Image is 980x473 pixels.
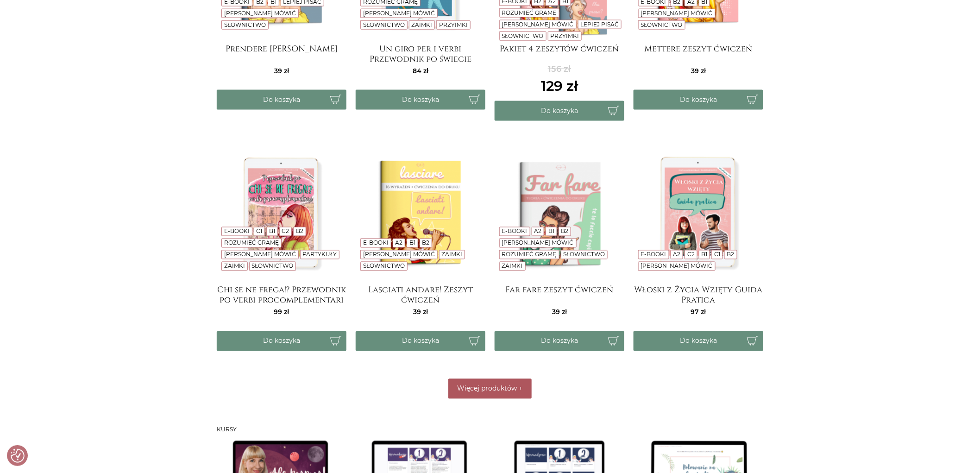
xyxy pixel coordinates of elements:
button: Do koszyka [634,331,763,351]
a: Zaimki [411,21,432,28]
a: B2 [296,228,303,235]
a: Zaimki [441,251,462,258]
a: A2 [534,228,541,235]
a: Słownictwo [641,21,683,28]
a: Włoski z Życia Wzięty Guida Pratica [634,285,763,304]
a: Partykuły [302,251,337,258]
a: Un giro per i verbi Przewodnik po świecie włoskich czasowników [356,44,485,63]
a: C1 [256,228,262,235]
a: C1 [714,251,720,258]
span: Więcej produktów [458,385,517,393]
a: [PERSON_NAME] mówić [641,263,713,270]
a: A2 [673,251,680,258]
img: Revisit consent button [11,449,25,463]
button: Do koszyka [217,331,346,351]
a: Lasciati andare! Zeszyt ćwiczeń [356,285,485,304]
a: [PERSON_NAME] mówić [224,251,296,258]
button: Preferencje co do zgód [11,449,25,463]
a: Słownictwo [363,21,405,28]
span: 97 [691,308,706,316]
a: A2 [395,240,402,246]
a: Rozumieć gramę [224,240,279,246]
span: 39 [274,67,289,75]
a: E-booki [224,228,250,235]
span: 84 [413,67,428,75]
a: [PERSON_NAME] mówić [363,10,435,17]
a: [PERSON_NAME] mówić [363,251,435,258]
a: Chi se ne frega!? Przewodnik po verbi procomplementari [217,285,346,304]
a: Zaimki [502,263,523,270]
a: Far fare zeszyt ćwiczeń [495,285,624,304]
button: Do koszyka [634,90,763,110]
a: B2 [727,251,735,258]
a: B1 [548,228,554,235]
del: 156 [541,63,578,76]
a: B1 [702,251,708,258]
a: Słownictwo [251,263,293,270]
span: 39 [691,67,706,75]
a: Słownictwo [563,251,605,258]
a: C2 [687,251,695,258]
h3: Kursy [217,427,763,433]
button: Do koszyka [217,90,346,110]
a: B2 [422,240,430,246]
span: 39 [413,308,428,316]
a: Słownictwo [502,32,544,39]
a: E-booki [502,228,528,235]
button: Do koszyka [495,101,624,121]
a: [PERSON_NAME] mówić [502,21,574,28]
span: 99 [274,308,289,316]
button: Więcej produktów + [448,379,532,399]
a: Mettere zeszyt ćwiczeń [634,44,763,63]
button: Do koszyka [356,331,485,351]
a: Lepiej pisać [580,21,619,28]
a: Słownictwo [363,263,405,270]
a: [PERSON_NAME] mówić [641,10,713,17]
a: C2 [282,228,289,235]
a: [PERSON_NAME] mówić [224,10,296,17]
a: B2 [561,228,569,235]
a: Przyimki [550,32,579,39]
a: [PERSON_NAME] mówić [502,240,574,246]
a: B1 [409,240,415,246]
a: E-booki [363,240,389,246]
a: Rozumieć gramę [502,9,557,16]
a: Prendere [PERSON_NAME] [217,44,346,63]
span: + [519,385,523,393]
a: Rozumieć gramę [502,251,557,258]
a: Zaimki [224,263,245,270]
a: Pakiet 4 zeszytów ćwiczeń [495,44,624,63]
a: E-booki [641,251,666,258]
a: Przyimki [439,21,468,28]
button: Do koszyka [356,90,485,110]
a: Słownictwo [224,21,266,28]
span: 39 [552,308,567,316]
a: B1 [269,228,275,235]
button: Do koszyka [495,331,624,351]
ins: 129 [541,76,578,96]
